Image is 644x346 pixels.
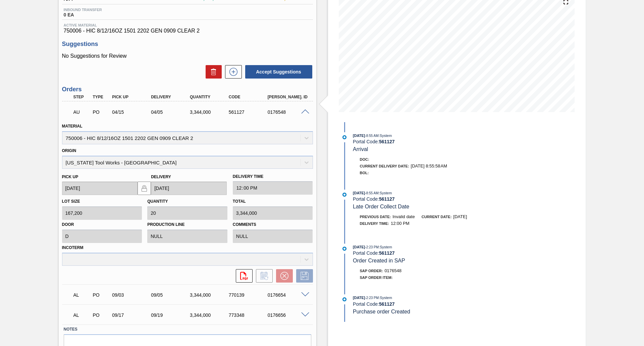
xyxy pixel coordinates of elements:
span: - 2:23 PM [365,245,379,249]
span: : System [379,245,392,249]
div: Accept Suggestions [242,64,313,79]
span: Order Created in SAP [353,258,405,263]
div: Delete Suggestions [202,65,222,79]
strong: 561127 [379,196,395,202]
h3: Suggestions [62,41,313,48]
strong: 561127 [379,139,395,144]
div: 09/17/2025 [110,312,154,318]
p: No Suggestions for Review [62,53,313,59]
div: 04/15/2024 [110,109,154,115]
div: [PERSON_NAME]. ID [266,95,310,99]
div: Delivery [149,95,193,99]
div: Open PDF file [232,269,253,283]
img: atual [342,135,346,139]
span: 0176548 [384,268,401,273]
span: [DATE] 8:55:58 AM [411,163,447,168]
div: 3,344,000 [188,312,232,318]
input: mm/dd/yyyy [62,182,138,195]
div: Purchase order [91,292,111,298]
label: Total [233,199,246,204]
div: Portal Code: [353,196,512,202]
div: Awaiting Load Composition [72,308,92,323]
div: Portal Code: [353,301,512,307]
button: locked [138,182,151,195]
span: Delivery Time : [360,221,389,226]
button: Accept Suggestions [245,65,312,79]
strong: 561127 [379,250,395,256]
span: Current Delivery Date: [360,164,409,168]
span: 750006 - HIC 8/12/16OZ 1501 2202 GEN 0909 CLEAR 2 [64,28,311,34]
span: Current Date: [422,215,452,219]
span: BOL: [360,171,369,175]
span: Doc: [360,157,369,161]
div: 09/05/2025 [149,292,193,298]
label: Pick up [62,175,78,179]
span: Inbound Transfer [64,8,102,12]
div: 3,344,000 [188,109,232,115]
div: Quantity [188,95,232,99]
label: Door [62,220,142,230]
div: Type [91,95,111,99]
span: - 2:23 PM [365,296,379,300]
div: Pick up [110,95,154,99]
div: 0176656 [266,312,310,318]
span: Invalid date [392,214,415,219]
span: 12:00 PM [391,221,410,226]
div: 09/03/2025 [110,292,154,298]
span: : System [379,134,392,138]
label: Incoterm [62,245,84,250]
div: Awaiting Unload [72,105,92,119]
span: [DATE] [353,134,365,138]
div: 770139 [227,292,271,298]
span: [DATE] [353,245,365,249]
span: - 8:55 AM [365,134,379,138]
input: mm/dd/yyyy [151,182,227,195]
strong: 561127 [379,301,395,307]
div: Portal Code: [353,139,512,144]
div: Cancel Order [273,269,293,283]
span: Late Order Collect Date [353,204,409,209]
label: Delivery [151,175,171,179]
div: Purchase order [91,109,111,115]
span: [DATE] [353,296,365,300]
img: atual [342,193,346,197]
div: 0176654 [266,292,310,298]
span: Previous Date: [360,215,391,219]
label: Comments [233,220,313,230]
label: Material [62,124,83,129]
div: Step [72,95,92,99]
span: : System [379,296,392,300]
div: Save Order [293,269,313,283]
img: atual [342,297,346,301]
label: Delivery Time [233,172,313,182]
div: Code [227,95,271,99]
div: 09/19/2025 [149,312,193,318]
label: Lot size [62,199,80,204]
div: Portal Code: [353,250,512,256]
span: SAP Order Item: [360,276,393,280]
p: AL [73,292,90,298]
img: locked [140,184,148,192]
div: Purchase order [91,312,111,318]
span: 0 EA [64,12,102,17]
span: [DATE] [453,214,467,219]
span: Active Material [64,23,311,27]
span: - 8:55 AM [365,191,379,195]
div: 04/05/2024 [149,109,193,115]
div: 0176548 [266,109,310,115]
img: atual [342,247,346,251]
span: : System [379,191,392,195]
label: Quantity [147,199,168,204]
div: 561127 [227,109,271,115]
span: SAP Order: [360,269,383,273]
div: Inform order change [253,269,273,283]
p: AL [73,312,90,318]
span: Arrival [353,146,368,152]
label: Notes [64,325,311,334]
span: [DATE] [353,191,365,195]
div: Awaiting Load Composition [72,288,92,302]
div: New suggestion [222,65,242,79]
p: AU [73,109,90,115]
span: Purchase order Created [353,309,410,314]
div: 3,344,000 [188,292,232,298]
